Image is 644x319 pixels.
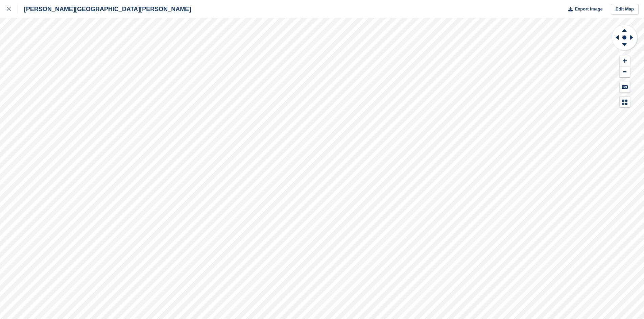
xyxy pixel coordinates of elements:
button: Zoom In [620,55,630,67]
button: Export Image [564,4,603,15]
span: Export Image [575,6,602,12]
button: Keyboard Shortcuts [620,81,630,92]
a: Edit Map [611,4,639,15]
button: Map Legend [620,97,630,108]
button: Zoom Out [620,67,630,78]
div: [PERSON_NAME][GEOGRAPHIC_DATA][PERSON_NAME] [18,5,191,13]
